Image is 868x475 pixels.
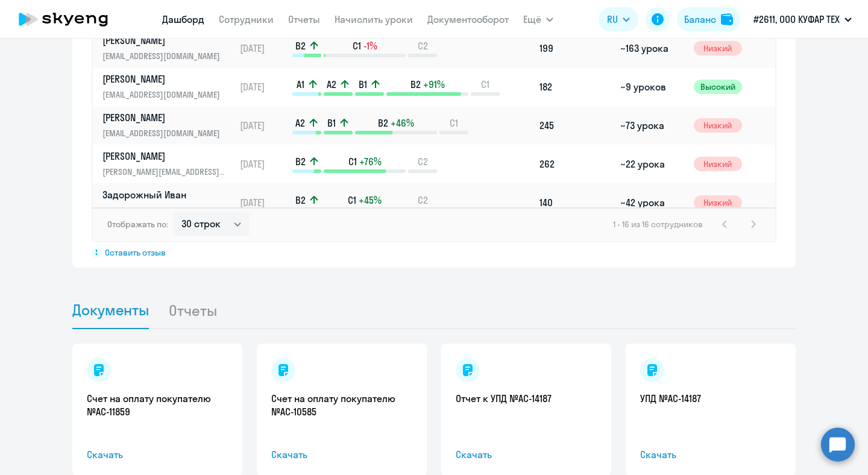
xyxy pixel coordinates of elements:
span: Скачать [640,447,781,462]
p: [EMAIL_ADDRESS][DOMAIN_NAME] [102,49,227,63]
span: Низкий [694,118,742,133]
a: [PERSON_NAME][EMAIL_ADDRESS][DOMAIN_NAME] [102,72,234,101]
span: B2 [410,78,421,91]
p: Задорожный Иван [102,188,227,201]
p: [PERSON_NAME] [102,111,227,124]
p: [PERSON_NAME] [102,149,227,163]
td: ~73 урока [615,106,688,145]
span: B1 [359,78,367,91]
a: Счет на оплату покупателю №AC-11859 [87,392,228,418]
td: 182 [535,68,615,106]
a: [PERSON_NAME][PERSON_NAME][EMAIL_ADDRESS][DOMAIN_NAME] [102,149,234,178]
span: A2 [327,78,336,91]
td: ~9 уроков [615,68,688,106]
img: balance [721,13,733,25]
span: C1 [481,78,489,91]
span: C2 [418,155,428,168]
span: B2 [378,116,388,130]
td: ~22 урока [615,145,688,183]
a: Отчет к УПД №AC-14187 [456,392,597,405]
div: Баланс [684,12,716,27]
td: 140 [535,183,615,222]
a: Документооборот [427,13,509,25]
span: +91% [423,78,445,91]
a: Сотрудники [219,13,274,25]
a: Начислить уроки [335,13,413,25]
span: Ещё [523,12,541,27]
p: [PERSON_NAME] [102,72,227,86]
span: C2 [418,39,428,52]
span: A2 [295,116,305,130]
span: 1 - 16 из 16 сотрудников [613,219,703,230]
span: +46% [391,116,414,130]
button: RU [599,7,638,31]
span: B2 [295,155,306,168]
td: [DATE] [235,68,291,106]
button: #2611, ООО КУФАР ТЕХ [747,5,858,34]
a: [PERSON_NAME][EMAIL_ADDRESS][DOMAIN_NAME] [102,111,234,140]
td: [DATE] [235,29,291,68]
a: Дашборд [162,13,204,25]
span: Высокий [694,80,742,94]
span: Документы [72,301,149,319]
td: 262 [535,145,615,183]
td: 199 [535,29,615,68]
td: ~42 урока [615,183,688,222]
span: C1 [450,116,458,130]
p: #2611, ООО КУФАР ТЕХ [753,12,840,27]
span: Низкий [694,157,742,171]
td: [DATE] [235,183,291,222]
a: Счет на оплату покупателю №AC-10585 [271,392,412,418]
span: Оставить отзыв [105,247,166,258]
a: Отчеты [288,13,320,25]
span: B1 [327,116,336,130]
button: Ещё [523,7,553,31]
p: [PERSON_NAME] [102,34,227,47]
span: RU [607,12,618,27]
button: Балансbalance [677,7,740,31]
span: -1% [363,39,377,52]
span: Скачать [456,447,597,462]
p: [PERSON_NAME][EMAIL_ADDRESS][DOMAIN_NAME] [102,165,227,178]
span: Низкий [694,195,742,210]
span: C1 [353,39,361,52]
td: ~163 урока [615,29,688,68]
p: [EMAIL_ADDRESS][DOMAIN_NAME] [102,88,227,101]
span: C1 [348,193,356,207]
span: +45% [359,193,382,207]
td: 245 [535,106,615,145]
p: [EMAIL_ADDRESS][DOMAIN_NAME] [102,127,227,140]
td: [DATE] [235,106,291,145]
span: B2 [295,193,306,207]
span: C2 [418,193,428,207]
a: УПД №AC-14187 [640,392,781,405]
span: Скачать [271,447,412,462]
td: [DATE] [235,145,291,183]
span: Низкий [694,41,742,55]
a: [PERSON_NAME][EMAIL_ADDRESS][DOMAIN_NAME] [102,34,234,63]
span: Скачать [87,447,228,462]
span: A1 [297,78,304,91]
p: [PERSON_NAME][EMAIL_ADDRESS][DOMAIN_NAME] [102,204,227,217]
a: Задорожный Иван[PERSON_NAME][EMAIL_ADDRESS][DOMAIN_NAME] [102,188,234,217]
span: Отображать по: [107,219,168,230]
span: B2 [295,39,306,52]
ul: Tabs [72,292,796,329]
span: C1 [348,155,357,168]
span: +76% [359,155,382,168]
